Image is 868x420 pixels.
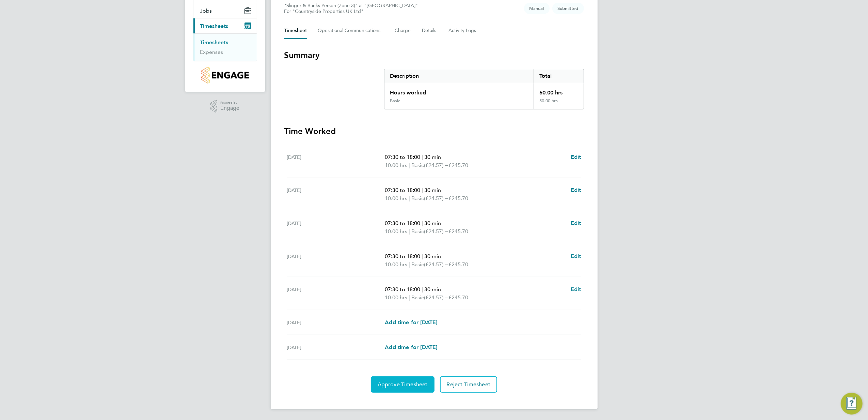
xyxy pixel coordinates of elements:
span: 10.00 hrs [385,228,407,235]
a: Expenses [200,49,223,55]
span: | [422,220,423,226]
span: Add time for [DATE] [385,319,437,326]
img: countryside-properties-logo-retina.png [201,67,249,84]
div: [DATE] [287,318,385,327]
span: Edit [571,286,581,292]
div: Timesheets [193,33,257,61]
div: [DATE] [287,252,385,269]
div: [DATE] [287,343,385,351]
span: Timesheets [200,23,228,29]
a: Timesheets [200,39,228,46]
span: Basic [411,161,424,169]
span: £245.70 [448,261,468,268]
a: Edit [571,153,581,161]
span: Add time for [DATE] [385,344,437,350]
span: | [422,253,423,259]
span: | [422,187,423,193]
a: Edit [571,219,581,227]
button: Timesheet [284,22,307,39]
div: Description [384,69,534,83]
div: Basic [390,98,400,104]
div: [DATE] [287,153,385,169]
span: 30 min [424,154,441,160]
div: [DATE] [287,186,385,202]
div: Total [534,69,583,83]
button: Charge [395,22,411,39]
span: 30 min [424,286,441,292]
span: 10.00 hrs [385,195,407,201]
span: £245.70 [448,294,468,301]
span: 10.00 hrs [385,162,407,168]
button: Approve Timesheet [371,376,435,393]
span: £245.70 [448,228,468,235]
span: (£24.57) = [424,228,448,235]
span: This timesheet is Submitted. [552,3,584,14]
span: Powered by [220,100,239,106]
h3: Summary [284,50,584,61]
button: Activity Logs [449,22,477,39]
span: Basic [411,194,424,202]
span: | [422,154,423,160]
section: Timesheet [284,50,584,393]
span: Jobs [200,7,212,14]
span: Engage [220,105,239,111]
span: | [409,162,410,168]
span: (£24.57) = [424,294,448,301]
a: Add time for [DATE] [385,343,437,351]
div: 50.00 hrs [534,98,583,109]
span: | [422,286,423,292]
a: Go to home page [193,67,257,84]
span: (£24.57) = [424,162,448,168]
a: Edit [571,252,581,260]
a: Powered byEngage [210,100,239,113]
h3: Time Worked [284,126,584,137]
div: "Slinger & Banks Person (Zone 3)" at "[GEOGRAPHIC_DATA]" [284,3,418,14]
div: [DATE] [287,219,385,236]
div: [DATE] [287,285,385,302]
span: Basic [411,260,424,269]
button: Operational Communications [318,22,384,39]
span: Edit [571,253,581,259]
span: (£24.57) = [424,261,448,268]
a: Add time for [DATE] [385,318,437,327]
span: 07:30 to 18:00 [385,154,420,160]
span: 30 min [424,187,441,193]
span: 10.00 hrs [385,261,407,268]
span: £245.70 [448,195,468,201]
div: 50.00 hrs [534,83,583,98]
span: 30 min [424,253,441,259]
span: Reject Timesheet [447,381,491,388]
span: | [409,294,410,301]
span: 07:30 to 18:00 [385,286,420,292]
span: Edit [571,154,581,160]
span: 07:30 to 18:00 [385,187,420,193]
span: Basic [411,294,424,302]
span: | [409,261,410,268]
button: Details [422,22,438,39]
span: This timesheet was manually created. [524,3,550,14]
span: 07:30 to 18:00 [385,253,420,259]
button: Engage Resource Center [841,393,863,415]
button: Jobs [193,3,257,18]
span: | [409,228,410,235]
div: For "Countryside Properties UK Ltd" [284,9,418,14]
span: Edit [571,187,581,193]
span: £245.70 [448,162,468,168]
a: Edit [571,285,581,294]
span: Basic [411,227,424,236]
span: Approve Timesheet [378,381,428,388]
div: Summary [384,69,584,109]
a: Edit [571,186,581,194]
span: (£24.57) = [424,195,448,201]
span: 30 min [424,220,441,226]
button: Timesheets [193,18,257,33]
span: | [409,195,410,201]
span: 10.00 hrs [385,294,407,301]
div: Hours worked [384,83,534,98]
span: Edit [571,220,581,226]
button: Reject Timesheet [440,376,498,393]
span: 07:30 to 18:00 [385,220,420,226]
